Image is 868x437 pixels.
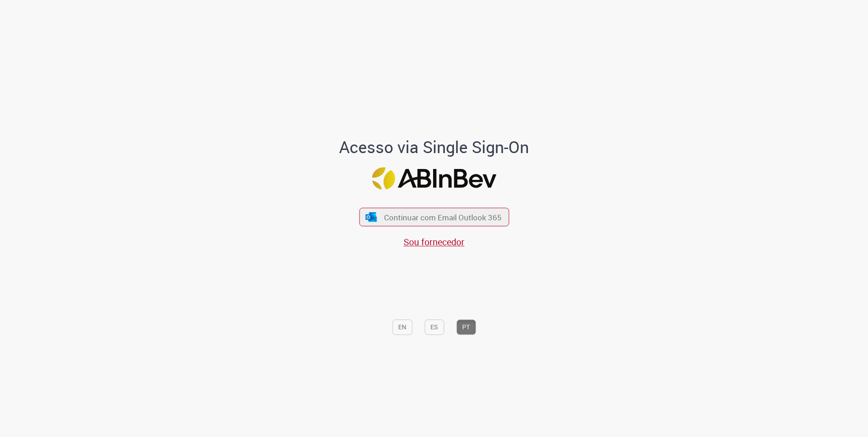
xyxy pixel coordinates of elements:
img: Logo ABInBev [372,167,496,189]
button: PT [456,319,476,335]
h1: Acesso via Single Sign-On [308,139,560,157]
button: ES [424,319,444,335]
button: ícone Azure/Microsoft 360 Continuar com Email Outlook 365 [359,208,509,226]
img: ícone Azure/Microsoft 360 [365,212,378,222]
a: Sou fornecedor [404,236,464,248]
button: EN [392,319,412,335]
span: Continuar com Email Outlook 365 [384,212,502,223]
